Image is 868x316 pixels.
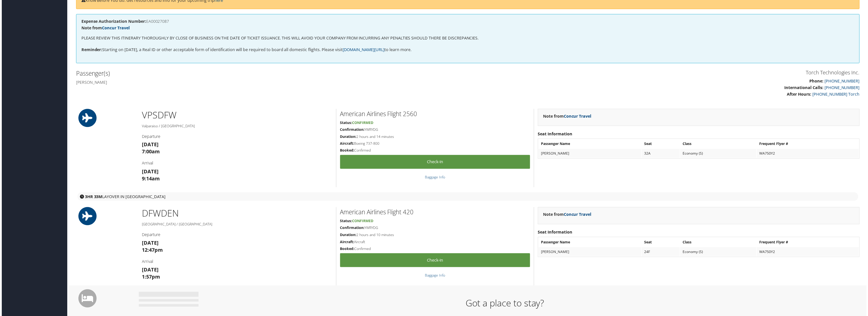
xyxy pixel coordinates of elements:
[340,121,352,125] strong: Status:
[141,247,162,254] strong: 12:47pm
[811,79,825,84] strong: Phone:
[826,79,861,84] a: [PHONE_NUMBER]
[340,142,354,146] strong: Aircraft:
[141,109,332,122] h1: VPS DFW
[340,240,530,245] h5: Aircraft
[141,149,159,156] strong: 7:00am
[539,239,642,248] th: Passenger Name
[539,140,642,149] th: Passenger Name
[472,69,861,76] h3: Torch Technologies Inc.
[544,114,592,119] strong: Note from
[141,208,332,221] h1: DFW DEN
[340,142,530,147] h5: Boeing 737-800
[83,195,101,200] strong: 3HR 33M
[642,248,681,257] td: 24F
[340,128,364,132] strong: Confirmation:
[786,85,825,91] strong: International Calls:
[544,213,592,218] strong: Note from
[758,248,860,257] td: WA750Y2
[141,169,158,176] strong: [DATE]
[340,247,354,252] strong: Booked:
[340,233,530,238] h5: 2 hours and 10 minutes
[425,175,445,180] a: Baggage Info
[141,142,158,149] strong: [DATE]
[141,134,332,140] h4: Departure
[80,25,128,31] strong: Note from
[538,230,573,236] strong: Seat Information
[352,219,373,224] span: Confirmed
[826,85,861,91] a: [PHONE_NUMBER]
[538,132,573,137] strong: Seat Information
[340,219,352,224] strong: Status:
[758,239,860,248] th: Frequent Flyer #
[352,121,373,125] span: Confirmed
[425,274,445,279] a: Baggage Info
[340,110,530,119] h2: American Airlines Flight 2560
[788,92,813,97] strong: After Hours:
[340,226,530,231] h5: YWRYDG
[101,25,128,31] a: Concur Travel
[80,47,856,53] p: Starting on [DATE], a Real ID or other acceptable form of identification will be required to boar...
[342,47,384,53] a: [DOMAIN_NAME][URL]
[758,150,860,159] td: WA750Y2
[340,135,356,139] strong: Duration:
[141,240,158,247] strong: [DATE]
[80,35,856,42] p: PLEASE REVIEW THIS ITINERARY THOROUGHLY BY CLOSE OF BUSINESS ON THE DATE OF TICKET ISSUANCE. THIS...
[642,150,681,159] td: 32A
[141,161,332,166] h4: Arrival
[564,213,592,218] a: Concur Travel
[564,114,592,119] a: Concur Travel
[340,233,356,238] strong: Duration:
[141,275,159,281] strong: 1:57pm
[75,80,464,86] h4: [PERSON_NAME]
[80,19,856,24] h4: EA00027087
[340,209,530,217] h2: American Airlines Flight 420
[340,128,530,133] h5: YWRYDG
[76,193,860,202] div: layover in [GEOGRAPHIC_DATA]
[340,135,530,140] h5: 2 hours and 14 minutes
[681,239,757,248] th: Class
[340,254,530,268] a: Check-in
[539,248,642,257] td: [PERSON_NAME]
[340,156,530,170] a: Check-in
[681,150,757,159] td: Economy (S)
[141,223,332,228] h5: [GEOGRAPHIC_DATA] / [GEOGRAPHIC_DATA]
[141,233,332,238] h4: Departure
[539,150,642,159] td: [PERSON_NAME]
[681,140,757,149] th: Class
[340,149,530,154] h5: Confirmed
[758,140,860,149] th: Frequent Flyer #
[80,47,101,53] strong: Reminder:
[340,247,530,252] h5: Confirmed
[141,260,332,265] h4: Arrival
[681,248,757,257] td: Economy (S)
[340,149,354,153] strong: Booked:
[340,240,354,245] strong: Aircraft:
[642,239,681,248] th: Seat
[141,267,158,274] strong: [DATE]
[141,124,332,129] h5: Valparaiso / [GEOGRAPHIC_DATA]
[642,140,681,149] th: Seat
[141,176,159,183] strong: 9:14am
[80,19,145,24] strong: Expense Authorization Number:
[340,226,364,231] strong: Confirmation:
[814,92,861,97] a: [PHONE_NUMBER] Torch
[75,69,464,78] h2: Passenger(s)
